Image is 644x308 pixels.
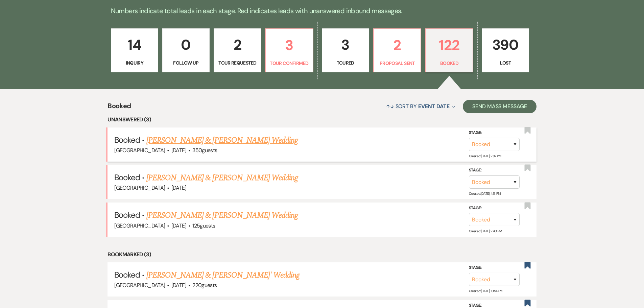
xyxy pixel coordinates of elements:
a: 14Inquiry [111,28,158,72]
p: Inquiry [115,59,154,67]
p: Follow Up [167,59,205,67]
a: 0Follow Up [162,28,210,72]
span: [DATE] [171,184,186,191]
button: Send Mass Message [463,100,536,113]
p: 3 [270,34,308,56]
span: [DATE] [171,147,186,154]
p: 3 [326,33,365,56]
p: Proposal Sent [378,60,416,67]
label: Stage: [469,167,520,174]
label: Stage: [469,205,520,212]
span: [DATE] [171,222,186,229]
p: 122 [430,34,469,56]
li: Unanswered (3) [108,115,536,124]
a: 2Proposal Sent [373,28,421,72]
a: 3Tour Confirmed [265,28,313,72]
span: 350 guests [192,147,217,154]
span: Booked [114,210,140,220]
a: 2Tour Requested [214,28,261,72]
p: Tour Confirmed [270,60,308,67]
p: Tour Requested [218,59,257,67]
span: Booked [114,269,140,280]
a: [PERSON_NAME] & [PERSON_NAME]' Wedding [146,269,300,281]
p: Toured [326,59,365,67]
p: Numbers indicate total leads in each stage. Red indicates leads with unanswered inbound messages. [79,5,566,16]
button: Sort By Event Date [383,97,458,115]
p: 14 [115,33,154,56]
span: [GEOGRAPHIC_DATA] [114,222,165,229]
a: [PERSON_NAME] & [PERSON_NAME] Wedding [146,209,298,221]
span: Booked [108,101,131,115]
span: [GEOGRAPHIC_DATA] [114,147,165,154]
a: [PERSON_NAME] & [PERSON_NAME] Wedding [146,172,298,184]
span: Booked [114,172,140,183]
span: [GEOGRAPHIC_DATA] [114,282,165,289]
label: Stage: [469,129,520,137]
span: 125 guests [192,222,215,229]
a: 390Lost [482,28,529,72]
p: 390 [486,33,525,56]
p: 0 [167,33,205,56]
li: Bookmarked (3) [108,250,536,259]
a: [PERSON_NAME] & [PERSON_NAME] Wedding [146,134,298,146]
p: Lost [486,59,525,67]
span: Created: [DATE] 2:40 PM [469,229,502,233]
span: [DATE] [171,282,186,289]
a: 122Booked [425,28,473,72]
span: Created: [DATE] 4:13 PM [469,191,501,196]
label: Stage: [469,264,520,271]
a: 3Toured [322,28,369,72]
p: Booked [430,60,469,67]
span: Booked [114,135,140,145]
span: ↑↓ [386,103,394,110]
span: Created: [DATE] 2:37 PM [469,154,501,158]
span: [GEOGRAPHIC_DATA] [114,184,165,191]
span: 220 guests [192,282,217,289]
p: 2 [378,34,416,56]
span: Event Date [418,103,450,110]
p: 2 [218,33,257,56]
span: Created: [DATE] 10:51 AM [469,289,502,293]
